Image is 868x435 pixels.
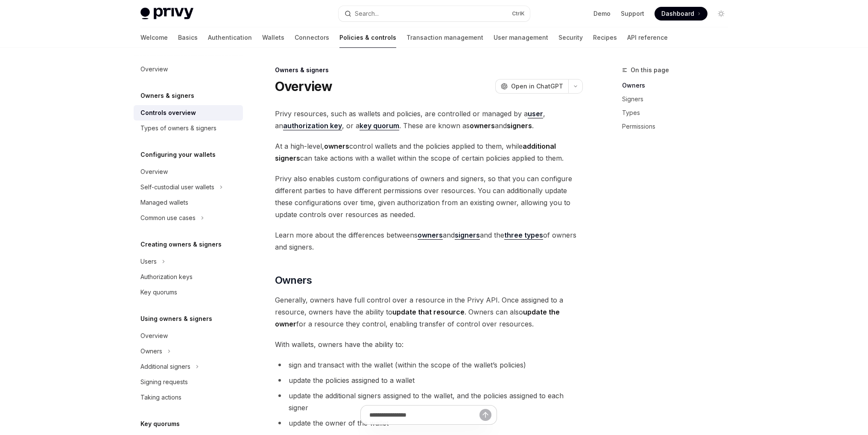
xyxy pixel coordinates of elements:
strong: owners [324,142,349,150]
h5: Using owners & signers [140,314,212,324]
a: Signers [622,92,735,106]
span: sign and transact with the wallet (within the scope of the wallet’s policies) [289,361,526,369]
button: Send message [479,409,491,421]
a: Taking actions [134,390,243,405]
a: signers [455,231,480,240]
a: Basics [178,27,198,48]
h5: Owners & signers [140,91,194,101]
strong: signers [455,231,480,239]
a: Demo [593,9,611,18]
div: Common use cases [140,213,196,223]
a: Connectors [295,27,329,48]
input: Ask a question... [369,406,479,424]
span: update the additional signers assigned to the wallet, and the policies assigned to each signer [289,391,564,412]
a: Permissions [622,120,735,133]
a: Wallets [262,27,284,48]
button: Users [134,254,243,269]
a: Managed wallets [134,195,243,210]
span: Generally, owners have full control over a resource in the Privy API. Once assigned to a resource... [275,294,583,330]
span: Ctrl K [512,10,525,17]
div: Overview [140,64,168,74]
span: Privy also enables custom configurations of owners and signers, so that you can configure differe... [275,173,583,220]
div: Authorization keys [140,272,193,282]
a: Dashboard [655,7,707,21]
a: User management [494,27,548,48]
span: update the policies assigned to a wallet [289,376,415,385]
div: Taking actions [140,392,181,403]
div: Overview [140,331,168,341]
a: Transaction management [406,27,483,48]
div: Search... [355,9,379,19]
h1: Overview [275,79,333,94]
a: Authorization keys [134,269,243,285]
strong: three types [504,231,543,239]
a: Overview [134,164,243,179]
a: user [528,109,543,118]
span: At a high-level, control wallets and the policies applied to them, while can take actions with a ... [275,140,583,164]
a: Types of owners & signers [134,121,243,136]
button: Additional signers [134,359,243,374]
span: With wallets, owners have the ability to: [275,338,583,350]
a: three types [504,231,543,240]
button: Self-custodial user wallets [134,179,243,195]
div: Signing requests [140,377,188,387]
a: Signing requests [134,374,243,390]
a: Controls overview [134,105,243,121]
span: Open in ChatGPT [511,82,563,91]
h5: Key quorums [140,419,180,429]
a: Recipes [593,27,617,48]
a: Policies & controls [339,27,396,48]
div: Owners [140,346,162,356]
span: Learn more about the differences betweens and and the of owners and signers. [275,229,583,253]
a: authorization key [283,121,342,130]
button: Search...CtrlK [339,6,530,21]
div: Owners & signers [275,66,583,74]
span: Owners [275,273,312,287]
h5: Creating owners & signers [140,239,222,250]
strong: signers [507,121,532,130]
a: Welcome [140,27,168,48]
div: Controls overview [140,108,196,118]
strong: update that resource [392,308,465,316]
strong: owners [470,121,495,130]
div: Additional signers [140,362,190,372]
span: Privy resources, such as wallets and policies, are controlled or managed by a , an , or a . These... [275,108,583,132]
a: Support [621,9,644,18]
a: Owners [622,79,735,92]
button: Open in ChatGPT [495,79,568,94]
a: Key quorums [134,285,243,300]
a: API reference [627,27,668,48]
div: Overview [140,167,168,177]
img: light logo [140,8,193,20]
strong: owners [418,231,443,239]
button: Toggle dark mode [714,7,728,21]
button: Owners [134,344,243,359]
div: Types of owners & signers [140,123,216,133]
div: Users [140,256,157,267]
span: On this page [631,65,669,75]
button: Common use cases [134,210,243,226]
span: Dashboard [661,9,694,18]
div: Self-custodial user wallets [140,182,214,192]
a: key quorum [359,121,399,130]
a: owners [418,231,443,240]
a: Authentication [208,27,252,48]
a: Overview [134,62,243,77]
a: Overview [134,328,243,344]
a: Security [558,27,583,48]
div: Key quorums [140,287,177,297]
a: Types [622,106,735,120]
h5: Configuring your wallets [140,150,216,160]
div: Managed wallets [140,197,188,208]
